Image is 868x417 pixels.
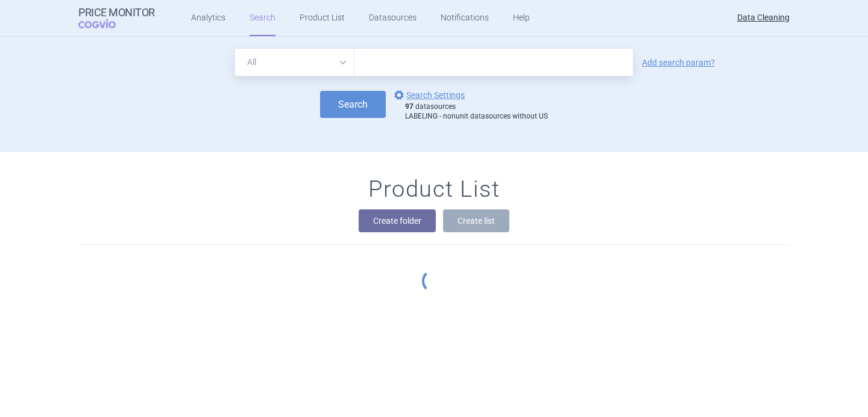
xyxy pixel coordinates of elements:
div: datasources LABELING - nonunit datasources without US [405,102,548,121]
strong: 97 [405,102,414,111]
a: Add search param? [642,58,715,67]
a: Price MonitorCOGVIO [78,7,155,29]
a: Search Settings [392,88,465,102]
span: COGVIO [78,19,133,28]
h1: Product List [368,176,500,203]
button: Create folder [359,209,436,232]
button: Create list [443,209,509,232]
strong: Price Monitor [78,7,155,19]
button: Search [320,91,386,118]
